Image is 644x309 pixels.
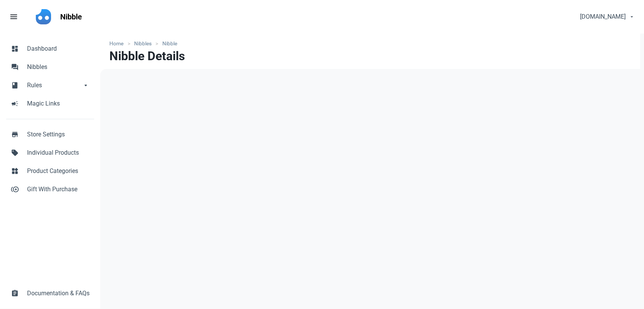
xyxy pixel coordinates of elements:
[27,44,90,53] span: Dashboard
[109,40,127,48] a: Home
[6,58,94,76] a: forumNibbles
[130,40,156,48] a: Nibbles
[6,76,94,94] a: bookRulesarrow_drop_down
[27,148,90,157] span: Individual Products
[6,40,94,58] a: dashboardDashboard
[11,185,19,192] span: control_point_duplicate
[9,12,18,21] span: menu
[82,81,90,88] span: arrow_drop_down
[27,130,90,139] span: Store Settings
[6,284,94,303] a: assignmentDocumentation & FAQs
[6,94,94,113] a: campaignMagic Links
[109,49,185,63] h1: Nibble Details
[6,125,94,144] a: storeStore Settings
[574,9,639,24] button: [DOMAIN_NAME]
[6,162,94,180] a: widgetsProduct Categories
[11,99,19,107] span: campaign
[11,44,19,52] span: dashboard
[27,167,90,176] span: Product Categories
[27,81,82,90] span: Rules
[27,99,90,108] span: Magic Links
[11,81,19,88] span: book
[11,289,19,296] span: assignment
[6,144,94,162] a: sellIndividual Products
[60,11,82,22] p: Nibble
[100,34,640,49] nav: breadcrumbs
[27,62,90,72] span: Nibbles
[56,6,87,27] a: Nibble
[11,167,19,174] span: widgets
[27,185,90,194] span: Gift With Purchase
[580,12,626,21] span: [DOMAIN_NAME]
[11,62,19,70] span: forum
[27,289,90,298] span: Documentation & FAQs
[11,130,19,138] span: store
[11,148,19,156] span: sell
[6,180,94,199] a: control_point_duplicateGift With Purchase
